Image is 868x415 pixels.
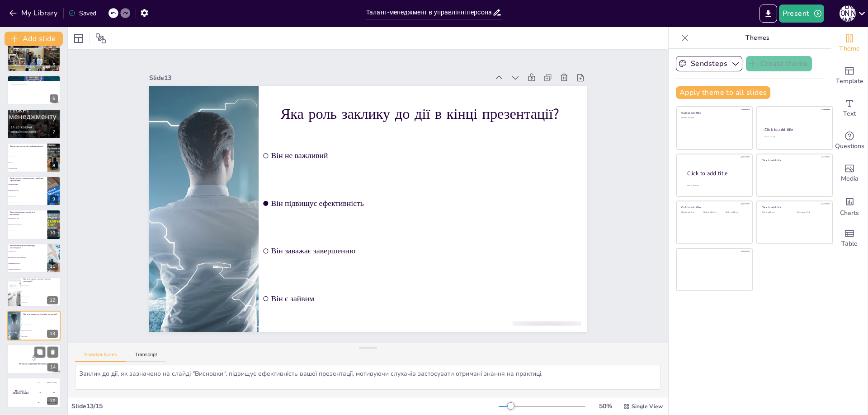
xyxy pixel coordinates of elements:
div: Click to add text [762,211,790,214]
div: Click to add text [764,136,824,138]
div: 6 [50,94,58,103]
span: Вони не впливають на виступ [9,269,47,270]
div: 7 [50,128,58,136]
p: Яка роль заклику до дії в кінці презентації? [398,79,533,347]
button: [PERSON_NAME] [840,5,856,23]
span: Він не важливий [22,318,60,319]
div: 13 [7,311,61,340]
span: Він заважає виступу [22,296,60,297]
div: Slide 13 / 15 [71,402,499,410]
span: Він підвищує ефективність [22,324,60,325]
div: Add images, graphics, shapes or video [831,157,868,190]
button: Export to PowerPoint [759,5,777,23]
p: Дослідження теми [10,45,58,47]
strong: Готові до тестування? Розпочнемо! [19,363,48,365]
div: 200 [34,388,61,398]
div: Click to add text [681,117,746,119]
span: Інтерактивні запитання [9,190,47,191]
span: Position [95,33,106,44]
p: Заклик до дії [10,114,58,116]
div: Add charts and graphs [831,190,868,222]
div: Layout [71,31,86,46]
span: Вони не важливі [9,251,47,252]
button: Duplicate Slide [34,346,45,357]
div: Click to add title [764,127,825,132]
div: Add text boxes [831,92,868,125]
button: My Library [7,6,61,20]
p: Використання жестів [10,80,58,82]
div: Click to add title [681,205,746,209]
div: Change the overall theme [831,27,868,60]
div: 5 [50,61,58,69]
span: Він є зайвим [22,336,60,337]
span: Table [841,239,858,249]
div: https://cdn.sendsteps.com/images/logo/sendsteps_logo_white.pnghttps://cdn.sendsteps.com/images/lo... [7,143,61,173]
div: https://cdn.sendsteps.com/images/logo/sendsteps_logo_white.pnghttps://cdn.sendsteps.com/images/lo... [7,75,61,105]
button: Speaker Notes [75,352,126,362]
div: 15 [7,378,61,407]
span: Він заважає завершенню [22,330,60,331]
span: Основна частина [9,156,47,157]
div: Click to add title [762,205,826,209]
div: https://cdn.sendsteps.com/images/logo/sendsteps_logo_white.pnghttps://cdn.sendsteps.com/images/lo... [7,109,61,139]
span: Questions [835,141,864,151]
div: Jaap [52,392,55,393]
span: Media [841,174,859,184]
p: Спілкування під час презентації [10,77,58,79]
div: 5 [7,42,61,72]
p: Зміна тону голосу [10,82,58,84]
span: Він підвищує ефективність [318,108,453,397]
span: Вони займають багато часу [9,263,47,264]
p: Яка частина презентації є найважливішою? [10,145,45,147]
div: 10 [47,229,58,237]
button: Delete Slide [47,346,58,357]
span: Вони підсилюють повідомлення [9,224,47,224]
p: Яка роль зорового контакту під час презентації? [23,278,58,283]
div: Click to add text [681,211,702,214]
button: Create theme [746,56,812,71]
span: Вступ [9,150,47,151]
button: Present [779,5,824,23]
div: Add a table [831,222,868,255]
span: Text [843,109,856,119]
p: Які методи залучення аудиторії є найбільш ефективними? [10,177,45,182]
p: Висновки [10,110,58,113]
p: Themes [692,27,822,49]
div: 300 [34,398,61,408]
div: https://cdn.sendsteps.com/images/logo/sendsteps_logo_white.pnghttps://cdn.sendsteps.com/images/lo... [7,210,61,239]
p: Враження на слухачів [10,117,58,119]
span: Він не важливий [22,285,60,286]
p: Зоровий контакт [10,79,58,80]
div: Saved [68,9,96,18]
div: 8 [50,162,58,170]
span: Charts [840,208,859,218]
div: 12 [7,277,61,307]
div: 9 [50,195,58,203]
span: Вони допомагають зменшити нервозність [9,257,47,258]
div: 100 [34,378,61,387]
div: [PERSON_NAME] [840,5,856,22]
div: 15 [47,397,58,405]
p: Створення сценарію [10,47,58,48]
p: Підсумок основних моментів [10,112,58,114]
div: Get real-time input from your audience [831,125,868,157]
span: Візуальні елементи [9,168,47,169]
div: Click to add title [687,170,745,177]
div: Click to add title [762,158,826,162]
span: Використання графіки [9,184,47,185]
div: https://cdn.sendsteps.com/images/logo/sendsteps_logo_white.pnghttps://cdn.sendsteps.com/images/lo... [7,344,61,374]
div: 13 [47,330,58,338]
div: Click to add text [797,211,826,214]
div: Click to add body [687,185,744,187]
p: Технічні аспекти [10,50,58,51]
div: Click to add text [703,211,724,214]
span: Він є зайвим [22,302,60,303]
span: Він не важливий [361,89,497,378]
div: 14 [47,363,58,371]
p: 5 [9,353,58,363]
span: Single View [632,403,663,410]
p: Чітке завершення [10,116,58,117]
span: Використання тексту [9,201,47,202]
div: 12 [47,296,58,304]
button: Add slide [5,32,63,46]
